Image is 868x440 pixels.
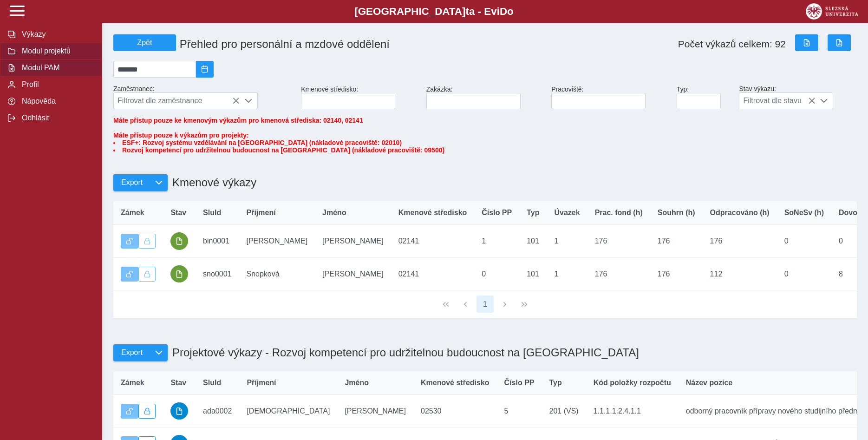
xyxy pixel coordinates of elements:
[527,209,539,217] span: Typ
[110,81,297,113] div: Zaměstnanec:
[113,139,857,146] li: ESF+: Rozvoj systému vzdělávání na [GEOGRAPHIC_DATA] (nákladové pracoviště: 02010)
[196,61,214,78] button: 2025/09
[345,379,369,387] span: Jméno
[196,257,239,290] td: sno0001
[777,257,831,290] td: 0
[239,394,337,427] td: [DEMOGRAPHIC_DATA]
[476,296,494,313] button: 1
[322,209,346,217] span: Jméno
[113,34,176,51] button: Zpět
[28,6,840,18] b: [GEOGRAPHIC_DATA] a - Evi
[710,209,770,217] span: Odpracováno (h)
[587,225,650,258] td: 176
[548,82,673,113] div: Pracoviště:
[247,379,276,387] span: Příjmení
[114,93,240,109] span: Filtrovat dle zaměstnance
[587,257,650,290] td: 176
[239,225,315,258] td: [PERSON_NAME]
[504,379,535,387] span: Číslo PP
[113,117,363,124] span: Máte přístup pouze ke kmenovým výkazům pro kmenová střediska: 02140, 02141
[777,225,831,258] td: 0
[203,379,221,387] span: SluId
[703,257,777,290] td: 112
[19,97,94,105] span: Nápověda
[113,344,150,361] button: Export
[586,394,679,427] td: 1.1.1.1.2.4.1.1
[806,3,858,20] img: logo_web_su.png
[391,225,475,258] td: 02141
[121,348,143,357] span: Export
[138,267,156,282] button: Uzamknout lze pouze výkaz, který je podepsán a schválen.
[170,379,186,387] span: Stav
[196,225,239,258] td: bin0001
[19,64,94,72] span: Modul PAM
[121,404,138,419] button: Výkaz je odemčen.
[678,39,786,50] span: Počet výkazů celkem: 92
[196,394,239,427] td: ada0002
[121,379,144,387] span: Zámek
[474,257,519,290] td: 0
[297,82,423,113] div: Kmenové středisko:
[482,209,512,217] span: Číslo PP
[549,379,562,387] span: Typ
[519,257,547,290] td: 101
[239,257,315,290] td: Snopková
[784,209,824,217] span: SoNeSv (h)
[507,6,514,17] span: o
[686,379,732,387] span: Název pozice
[168,341,639,364] h1: Projektové výkazy - Rozvoj kompetencí pro udržitelnou budoucnost na [GEOGRAPHIC_DATA]
[203,209,221,217] span: SluId
[542,394,586,427] td: 201 (VS)
[247,209,276,217] span: Příjmení
[595,209,643,217] span: Prac. fond (h)
[170,265,188,283] button: podepsáno
[519,225,547,258] td: 101
[19,47,94,55] span: Modul projektů
[497,394,542,427] td: 5
[121,209,144,217] span: Zámek
[19,30,94,39] span: Výkazy
[500,6,507,17] span: D
[413,394,497,427] td: 02530
[121,178,143,187] span: Export
[113,146,857,154] li: Rozvoj kompetencí pro udržitelnou budoucnost na [GEOGRAPHIC_DATA] (nákladové pracoviště: 09500)
[176,34,552,54] h1: Přehled pro personální a mzdové oddělení
[828,34,851,51] button: Export do PDF
[554,209,580,217] span: Úvazek
[650,257,703,290] td: 176
[421,379,489,387] span: Kmenové středisko
[547,225,587,258] td: 1
[795,34,818,51] button: Export do Excelu
[138,404,156,419] button: Uzamknout lze pouze výkaz, který je podepsán a schválen.
[170,402,188,420] button: schváleno
[673,82,736,113] div: Typ:
[117,39,172,47] span: Zpět
[650,225,703,258] td: 176
[170,209,186,217] span: Stav
[337,394,413,427] td: [PERSON_NAME]
[315,257,391,290] td: [PERSON_NAME]
[739,93,815,109] span: Filtrovat dle stavu
[113,131,857,154] span: Máte přístup pouze k výkazům pro projekty:
[121,234,138,249] button: Výkaz je odemčen.
[658,209,695,217] span: Souhrn (h)
[423,82,548,113] div: Zakázka:
[138,234,156,249] button: Uzamknout lze pouze výkaz, který je podepsán a schválen.
[398,209,467,217] span: Kmenové středisko
[594,379,671,387] span: Kód položky rozpočtu
[474,225,519,258] td: 1
[19,80,94,89] span: Profil
[315,225,391,258] td: [PERSON_NAME]
[735,81,861,113] div: Stav výkazu:
[465,6,469,17] span: t
[391,257,475,290] td: 02141
[703,225,777,258] td: 176
[19,114,94,122] span: Odhlásit
[121,267,138,282] button: Výkaz je odemčen.
[168,171,256,194] h1: Kmenové výkazy
[170,232,188,250] button: podepsáno
[113,174,150,191] button: Export
[547,257,587,290] td: 1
